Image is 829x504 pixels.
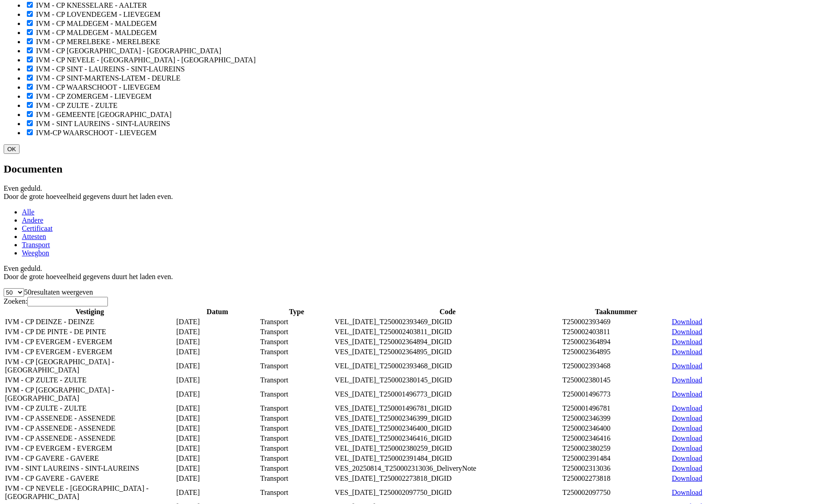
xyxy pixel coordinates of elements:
[334,414,561,423] td: VES_[DATE]_T250002346399_DIGID
[334,337,561,346] td: VES_[DATE]_T250002364894_DIGID
[672,434,702,442] a: Download
[672,404,702,412] a: Download
[260,434,334,443] td: Transport
[22,224,53,232] a: Certificaat
[176,444,259,453] td: [DATE]
[334,357,561,375] td: VEL_[DATE]_T250002393468_DIGID
[672,454,702,462] a: Download
[260,414,334,423] td: Transport
[36,47,221,55] label: IVM - CP [GEOGRAPHIC_DATA] - [GEOGRAPHIC_DATA]
[334,434,561,443] td: VES_[DATE]_T250002346416_DIGID
[176,404,259,413] td: [DATE]
[22,216,43,224] a: Andere
[260,454,334,463] td: Transport
[22,233,46,240] a: Attesten
[36,102,117,109] label: IVM - CP ZULTE - ZULTE
[176,327,259,336] td: [DATE]
[5,454,175,463] td: IVM - CP GAVERE - GAVERE
[334,474,561,483] td: VES_[DATE]_T250002273818_DIGID
[334,454,561,463] td: VEL_[DATE]_T250002391484_DIGID
[5,474,175,483] td: IVM - CP GAVERE - GAVERE
[5,337,175,346] td: IVM - CP EVERGEM - EVERGEM
[672,489,702,496] a: Download
[24,288,31,296] span: 50
[672,318,702,326] a: Download
[334,327,561,336] td: VEL_[DATE]_T250002403811_DIGID
[672,424,702,432] a: Download
[176,424,259,433] td: [DATE]
[260,317,334,326] td: Transport
[5,404,175,413] td: IVM - CP ZULTE - ZULTE
[22,208,35,216] a: Alle
[562,337,671,346] td: T250002364894
[36,129,157,137] label: IVM-CP WAARSCHOOT - LIEVEGEM
[672,464,702,472] a: Download
[176,357,259,375] td: [DATE]
[22,249,49,257] a: Weegbon
[260,386,334,403] td: Transport
[5,376,175,385] td: IVM - CP ZULTE - ZULTE
[562,327,671,336] td: T250002403811
[562,474,671,483] td: T250002273818
[672,376,702,384] a: Download
[5,444,175,453] td: IVM - CP EVERGEM - EVERGEM
[334,376,561,385] td: VEL_[DATE]_T250002380145_DIGID
[260,474,334,483] td: Transport
[334,347,561,356] td: VES_[DATE]_T250002364895_DIGID
[260,357,334,375] td: Transport
[260,327,334,336] td: Transport
[36,120,170,127] label: IVM - SINT LAUREINS - SINT-LAUREINS
[672,444,702,452] a: Download
[260,444,334,453] td: Transport
[36,111,172,118] label: IVM - GEMEENTE [GEOGRAPHIC_DATA]
[334,484,561,501] td: VES_[DATE]_T250002097750_DIGID
[672,348,702,356] a: Download
[36,1,147,9] label: IVM - CP KNESSELARE - AALTER
[176,347,259,356] td: [DATE]
[260,337,334,346] td: Transport
[334,404,561,413] td: VES_[DATE]_T250001496781_DIGID
[5,386,175,403] td: IVM - CP [GEOGRAPHIC_DATA] - [GEOGRAPHIC_DATA]
[36,83,160,91] label: IVM - CP WAARSCHOOT - LIEVEGEM
[672,414,702,422] a: Download
[562,464,671,473] td: T250002313036
[562,404,671,413] td: T250001496781
[36,20,157,27] label: IVM - CP MALDEGEM - MALDEGEM
[5,434,175,443] td: IVM - CP ASSENEDE - ASSENEDE
[176,484,259,501] td: [DATE]
[36,74,180,82] label: IVM - CP SINT-MARTENS-LATEM - DEURLE
[562,444,671,453] td: T250002380259
[176,464,259,473] td: [DATE]
[176,414,259,423] td: [DATE]
[260,404,334,413] td: Transport
[5,484,175,501] td: IVM - CP NEVELE - [GEOGRAPHIC_DATA] - [GEOGRAPHIC_DATA]
[672,338,702,346] a: Download
[440,308,456,316] span: Code
[4,265,825,281] p: Even geduld. Door de grote hoeveelheid gegevens duurt het laden even.
[562,386,671,403] td: T250001496773
[5,414,175,423] td: IVM - CP ASSENEDE - ASSENEDE
[260,347,334,356] td: Transport
[76,308,104,316] span: Vestiging
[672,474,702,482] a: Download
[562,317,671,326] td: T250002393469
[562,484,671,501] td: T250002097750
[562,376,671,385] td: T250002380145
[672,362,702,370] a: Download
[176,317,259,326] td: [DATE]
[5,317,175,326] td: IVM - CP DEINZE - DEINZE
[260,424,334,433] td: Transport
[260,464,334,473] td: Transport
[36,92,152,100] label: IVM - CP ZOMERGEM - LIEVEGEM
[5,327,175,336] td: IVM - CP DE PINTE - DE PINTE
[562,357,671,375] td: T250002393468
[31,288,93,296] label: resultaten weergeven
[562,414,671,423] td: T250002346399
[176,376,259,385] td: [DATE]
[562,434,671,443] td: T250002346416
[562,454,671,463] td: T250002391484
[334,464,561,473] td: VES_20250814_T250002313036_DeliveryNote
[176,386,259,403] td: [DATE]
[176,474,259,483] td: [DATE]
[4,144,20,154] button: OK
